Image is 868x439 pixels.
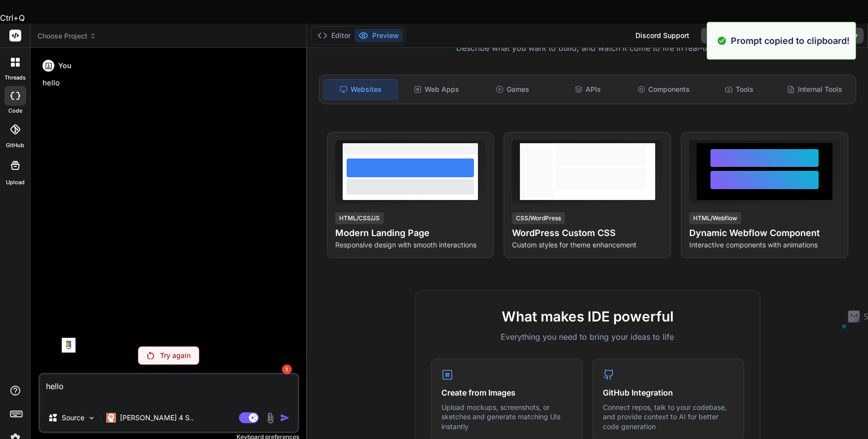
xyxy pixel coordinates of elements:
p: Interactive components with animations [689,240,840,250]
label: code [8,107,22,115]
div: Websites [323,79,398,100]
h4: Dynamic Webflow Component [689,226,840,240]
span: Choose Project [38,31,96,41]
img: icon [280,413,290,423]
div: APIs [551,79,625,100]
p: [PERSON_NAME] 4 S.. [120,413,194,423]
p: Source [62,413,84,423]
div: Discord Support [630,28,695,43]
h4: WordPress Custom CSS [512,226,663,240]
h6: You [58,61,72,71]
p: hello [42,78,297,89]
div: HTML/Webflow [689,212,741,224]
p: Custom styles for theme enhancement [512,240,663,250]
h4: Modern Landing Page [335,226,486,240]
label: threads [4,74,26,82]
p: Prompt copied to clipboard! [731,34,850,47]
img: alert [717,34,727,47]
img: Pick Models [87,414,96,422]
h2: What makes IDE powerful [431,306,744,327]
p: Connect repos, talk to your codebase, and provide context to AI for better code generation [603,402,734,432]
div: Internal Tools [778,79,852,100]
p: Try again [160,351,191,360]
button: Editor [314,29,355,42]
p: Responsive design with smooth interactions [335,240,486,250]
div: Games [475,79,549,100]
label: Upload [6,178,25,187]
div: Tools [703,79,776,100]
label: GitHub [6,141,24,150]
button: Preview [355,29,403,42]
div: Web Apps [400,79,473,100]
p: Everything you need to bring your ideas to life [431,331,744,343]
p: Upload mockups, screenshots, or sketches and generate matching UIs instantly [441,402,572,432]
h4: Create from Images [441,387,572,399]
img: Retry [147,352,154,359]
p: Describe what you want to build, and watch it come to life in real-time [313,42,862,55]
button: Invite Team [701,28,751,43]
h4: GitHub Integration [603,387,734,399]
div: CSS/WordPress [512,212,565,224]
textarea: hello [40,374,298,404]
img: attachment [265,412,276,424]
div: HTML/CSS/JS [335,212,384,224]
img: Claude 4 Sonnet [106,413,116,423]
div: Components [627,79,700,100]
